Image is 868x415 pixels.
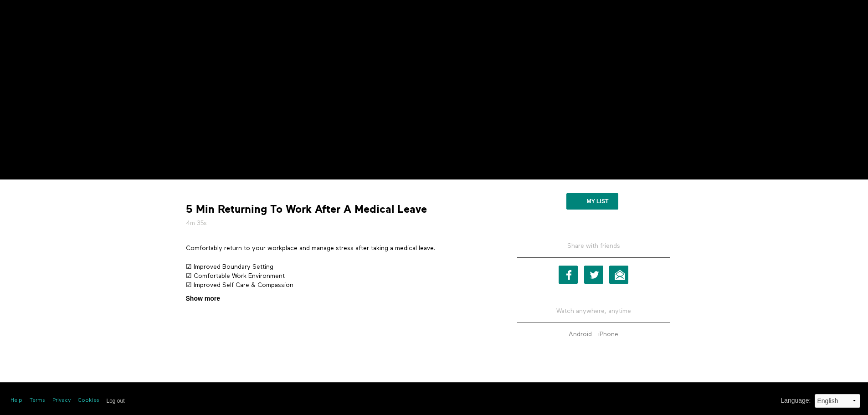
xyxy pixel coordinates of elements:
[10,397,22,405] a: Help
[186,219,491,228] h5: 4m 35s
[609,266,628,284] a: Email
[569,331,592,338] strong: Android
[517,241,670,258] h5: Share with friends
[781,396,811,405] label: Language :
[186,244,491,253] p: Comfortably return to your workplace and manage stress after taking a medical leave.
[584,266,603,284] a: Twitter
[559,266,578,284] a: Facebook
[186,202,427,216] strong: 5 Min Returning To Work After A Medical Leave
[566,331,594,338] a: Android
[517,300,670,323] h5: Watch anywhere, anytime
[598,331,618,338] strong: iPhone
[107,398,125,404] input: Log out
[186,262,491,290] p: ☑ Improved Boundary Setting ☑ Comfortable Work Environment ☑ Improved Self Care & Compassion
[30,397,45,405] a: Terms
[78,397,99,405] a: Cookies
[186,294,220,303] span: Show more
[596,331,621,338] a: iPhone
[566,193,618,210] button: My list
[52,397,71,405] a: Privacy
